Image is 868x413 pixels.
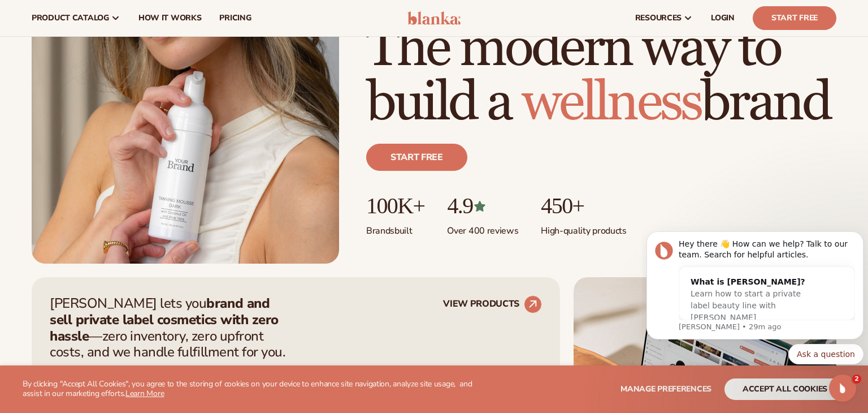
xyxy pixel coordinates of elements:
[711,14,735,23] span: LOGIN
[32,14,109,23] span: product catalog
[829,375,856,402] iframe: Intercom live chat
[138,14,202,23] span: How It Works
[366,218,424,237] p: Brands built
[620,384,711,394] span: Manage preferences
[125,388,164,399] a: Learn More
[50,295,293,360] p: [PERSON_NAME] lets you —zero inventory, zero upfront costs, and we handle fulfillment for you.
[50,294,279,345] strong: brand and sell private label cosmetics with zero hassle
[541,218,626,237] p: High-quality products
[366,193,424,218] p: 100K+
[541,193,626,218] p: 450+
[635,14,682,23] span: resources
[852,375,861,384] span: 2
[443,295,542,313] a: VIEW PRODUCTS
[620,378,711,400] button: Manage preferences
[753,6,836,30] a: Start Free
[23,380,476,399] p: By clicking "Accept All Cookies", you agree to the storing of cookies on your device to enhance s...
[642,221,868,371] iframe: Intercom notifications message
[447,218,518,237] p: Over 400 reviews
[407,11,461,25] img: logo
[724,378,845,400] button: accept all cookies
[522,70,701,136] span: wellness
[366,21,836,130] h1: The modern way to build a brand
[366,144,467,171] a: Start free
[219,14,251,23] span: pricing
[447,193,518,218] p: 4.9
